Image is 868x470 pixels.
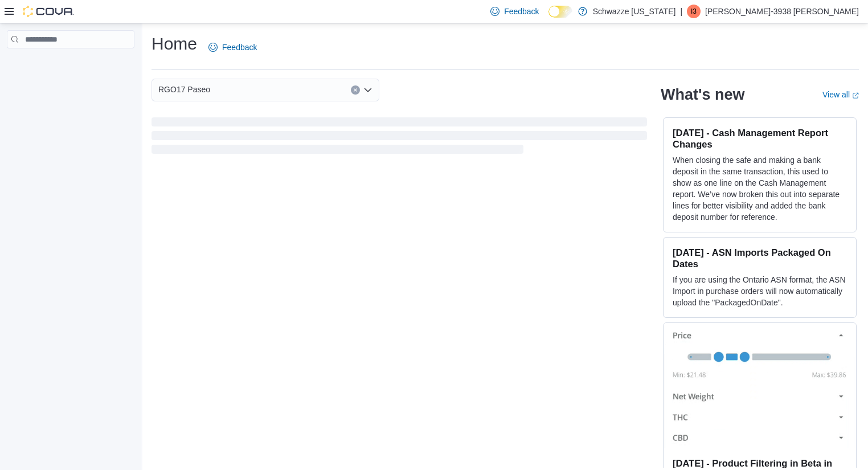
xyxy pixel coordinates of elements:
span: Feedback [504,6,539,17]
h2: What's new [661,85,744,104]
h3: [DATE] - ASN Imports Packaged On Dates [673,247,847,269]
span: Loading [152,120,647,156]
button: Open list of options [363,85,372,95]
p: [PERSON_NAME]-3938 [PERSON_NAME] [705,5,859,18]
span: I3 [691,5,697,18]
span: RGO17 Paseo [158,83,210,96]
p: If you are using the Ontario ASN format, the ASN Import in purchase orders will now automatically... [673,274,847,308]
img: Cova [23,6,74,17]
a: View allExternal link [822,90,859,99]
p: | [680,5,682,18]
h3: [DATE] - Cash Management Report Changes [673,127,847,150]
div: Isaac-3938 Holliday [687,5,701,18]
p: When closing the safe and making a bank deposit in the same transaction, this used to show as one... [673,154,847,223]
input: Dark Mode [548,6,572,18]
button: Clear input [351,85,360,95]
p: Schwazze [US_STATE] [593,5,676,18]
span: Dark Mode [548,18,549,18]
h1: Home [152,32,197,55]
nav: Complex example [7,51,134,78]
span: Feedback [222,42,257,53]
svg: External link [852,92,859,99]
a: Feedback [204,36,261,59]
